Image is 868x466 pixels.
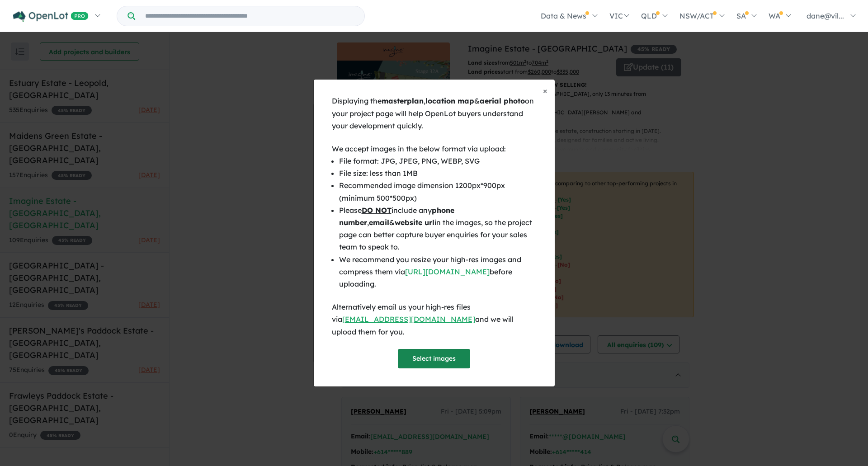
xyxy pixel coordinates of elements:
[339,167,537,179] li: File size: less than 1MB
[137,6,363,26] input: Try estate name, suburb, builder or developer
[480,96,525,105] b: aerial photo
[807,11,844,20] span: dane@vil...
[339,204,537,254] li: Please include any , & in the images, so the project page can better capture buyer enquiries for ...
[13,11,89,22] img: Openlot PRO Logo White
[395,218,434,227] b: website url
[362,206,392,215] u: DO NOT
[342,315,475,324] a: [EMAIL_ADDRESS][DOMAIN_NAME]
[543,85,547,96] span: ×
[382,96,424,105] b: masterplan
[398,349,470,368] button: Select images
[339,179,537,204] li: Recommended image dimension 1200px*900px (minimum 500*500px)
[425,96,474,105] b: location map
[332,143,537,155] div: We accept images in the below format via upload:
[332,301,537,338] div: Alternatively email us your high-res files via and we will upload them for you.
[339,254,537,291] li: We recommend you resize your high-res images and compress them via before uploading.
[405,267,490,276] a: [URL][DOMAIN_NAME]
[332,95,537,132] div: Displaying the , & on your project page will help OpenLot buyers understand your development quic...
[339,155,537,167] li: File format: JPG, JPEG, PNG, WEBP, SVG
[369,218,389,227] b: email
